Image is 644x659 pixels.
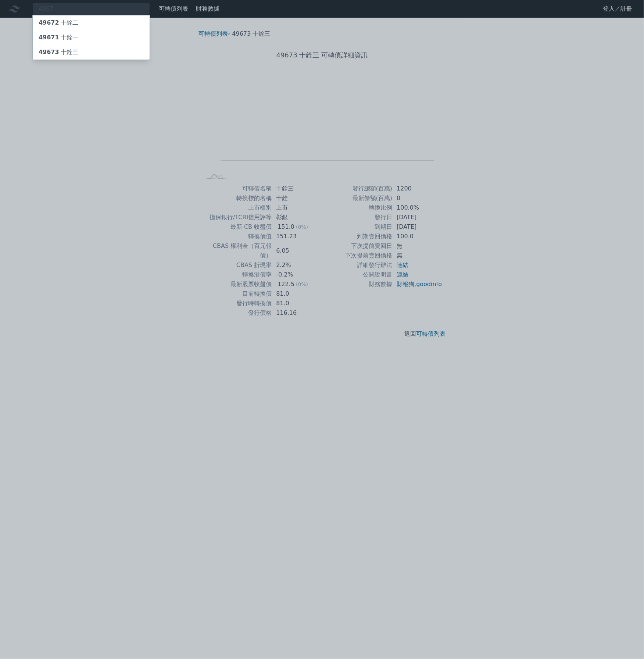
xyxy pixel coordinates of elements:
[39,48,78,57] div: 十銓三
[39,19,59,26] span: 49672
[39,33,78,42] div: 十銓一
[33,15,150,30] a: 49672十銓二
[39,18,78,27] div: 十銓二
[33,45,150,60] a: 49673十銓三
[39,34,59,41] span: 49671
[33,30,150,45] a: 49671十銓一
[39,49,59,56] span: 49673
